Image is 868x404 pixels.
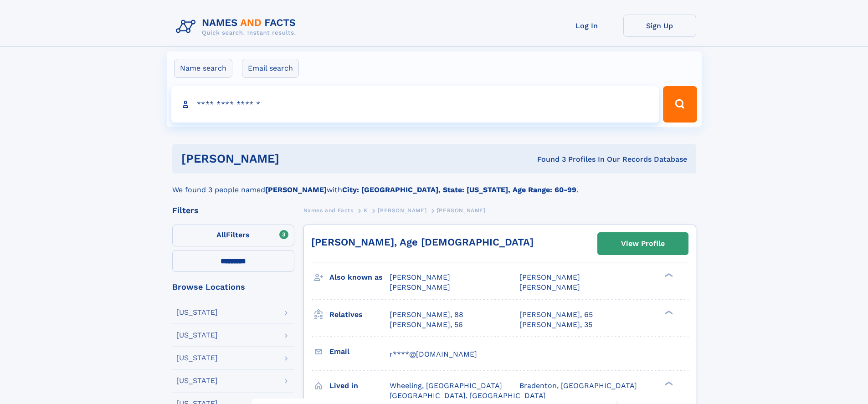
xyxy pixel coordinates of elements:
[390,310,463,320] a: [PERSON_NAME], 88
[265,185,327,194] b: [PERSON_NAME]
[663,272,673,278] div: ❯
[329,344,390,359] h3: Email
[390,273,450,281] span: [PERSON_NAME]
[176,332,218,339] div: [US_STATE]
[172,15,303,39] img: Logo Names and Facts
[390,283,450,291] span: [PERSON_NAME]
[216,230,226,239] span: All
[329,307,390,322] h3: Relatives
[176,309,218,316] div: [US_STATE]
[663,309,673,315] div: ❯
[171,86,659,123] input: search input
[303,205,354,216] a: Names and Facts
[364,207,368,214] span: K
[172,206,294,215] div: Filters
[663,86,697,123] button: Search Button
[329,378,390,394] h3: Lived in
[342,185,576,194] b: City: [GEOGRAPHIC_DATA], State: [US_STATE], Age Range: 60-99
[519,283,580,291] span: [PERSON_NAME]
[519,273,580,281] span: [PERSON_NAME]
[623,15,696,37] a: Sign Up
[378,207,426,214] span: [PERSON_NAME]
[378,205,426,216] a: [PERSON_NAME]
[242,59,299,78] label: Email search
[390,381,502,390] span: Wheeling, [GEOGRAPHIC_DATA]
[181,153,408,164] h1: [PERSON_NAME]
[176,354,218,362] div: [US_STATE]
[437,207,486,214] span: [PERSON_NAME]
[598,233,688,255] a: View Profile
[519,381,637,390] span: Bradenton, [GEOGRAPHIC_DATA]
[172,225,294,246] label: Filters
[390,391,546,400] span: [GEOGRAPHIC_DATA], [GEOGRAPHIC_DATA]
[519,310,593,320] a: [PERSON_NAME], 65
[663,380,673,386] div: ❯
[519,320,592,330] a: [PERSON_NAME], 35
[172,174,696,195] div: We found 3 people named with .
[329,270,390,285] h3: Also known as
[172,283,294,291] div: Browse Locations
[390,320,463,330] a: [PERSON_NAME], 56
[176,377,218,384] div: [US_STATE]
[621,233,665,254] div: View Profile
[408,154,687,164] div: Found 3 Profiles In Our Records Database
[174,59,232,78] label: Name search
[311,236,534,248] a: [PERSON_NAME], Age [DEMOGRAPHIC_DATA]
[364,205,368,216] a: K
[550,15,623,37] a: Log In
